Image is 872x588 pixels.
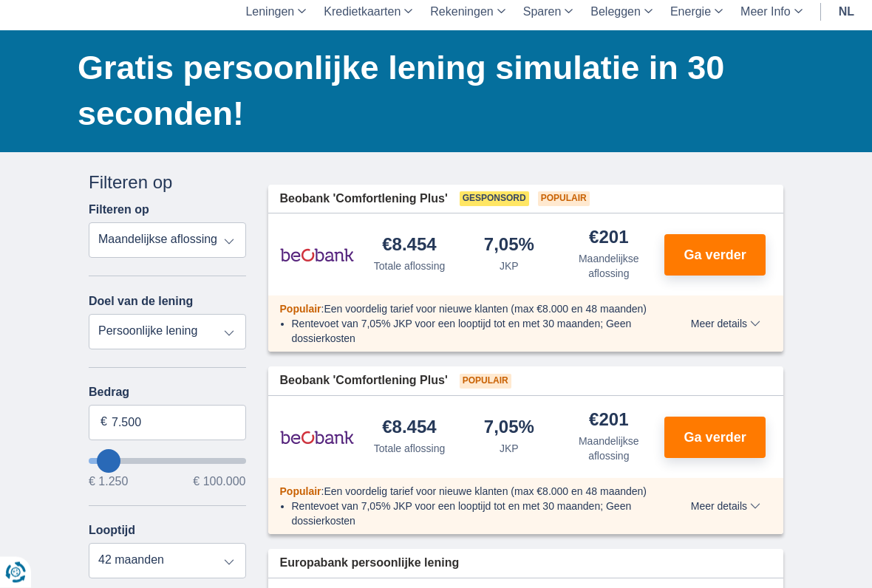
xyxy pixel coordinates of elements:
[280,373,448,390] span: Beobank 'Comfortlening Plus'
[382,236,436,256] div: €8.454
[89,386,246,400] label: Bedrag
[500,259,519,274] div: JKP
[78,46,783,137] h1: Gratis persoonlijke lening simulatie in 30 seconden!
[101,414,107,431] span: €
[589,229,628,249] div: €201
[565,252,653,281] div: Maandelijkse aflossing
[89,459,246,465] input: wantToBorrow
[460,375,511,389] span: Populair
[89,476,128,488] span: € 1.250
[664,417,766,459] button: Ga verder
[500,442,519,457] div: JKP
[684,431,746,445] span: Ga verder
[691,319,760,329] span: Meer details
[680,318,771,330] button: Meer details
[280,191,448,208] span: Beobank 'Comfortlening Plus'
[280,304,321,315] span: Populair
[382,419,436,439] div: €8.454
[280,420,354,457] img: product.pl.alt Beobank
[691,502,760,512] span: Meer details
[292,317,659,346] li: Rentevoet van 7,05% JKP voor een looptijd tot en met 30 maanden; Geen dossierkosten
[684,249,746,262] span: Ga verder
[374,259,446,274] div: Totale aflossing
[280,486,321,498] span: Populair
[324,304,647,315] span: Een voordelig tarief voor nieuwe klanten (max €8.000 en 48 maanden)
[268,485,671,499] div: :
[280,555,460,572] span: Europabank persoonlijke lening
[538,192,590,207] span: Populair
[89,524,135,538] label: Looptijd
[484,236,534,256] div: 7,05%
[89,295,193,309] label: Doel van de lening
[664,235,766,276] button: Ga verder
[374,442,446,457] div: Totale aflossing
[292,499,659,529] li: Rentevoet van 7,05% JKP voor een looptijd tot en met 30 maanden; Geen dossierkosten
[89,171,246,196] div: Filteren op
[484,419,534,439] div: 7,05%
[565,434,653,464] div: Maandelijkse aflossing
[324,486,647,498] span: Een voordelig tarief voor nieuwe klanten (max €8.000 en 48 maanden)
[268,302,671,317] div: :
[680,501,771,513] button: Meer details
[193,476,245,488] span: € 100.000
[280,237,354,274] img: product.pl.alt Beobank
[460,192,529,207] span: Gesponsord
[89,204,149,217] label: Filteren op
[589,411,628,431] div: €201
